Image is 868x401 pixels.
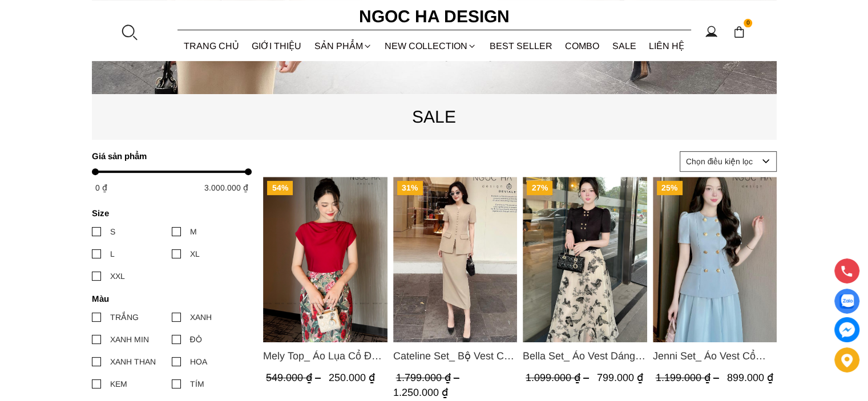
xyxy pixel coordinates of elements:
[744,19,753,28] span: 0
[393,177,517,342] img: Cateline Set_ Bộ Vest Cổ V Đính Cúc Nhí Chân Váy Bút Chì BJ127
[190,311,212,323] div: XANH
[726,372,773,383] span: 899.000 ₫
[349,3,520,30] a: Ngoc Ha Design
[110,378,127,390] div: KEM
[395,372,462,383] span: 1.799.000 ₫
[92,151,244,161] h4: Giá sản phẩm
[110,355,156,368] div: XANH THAN
[204,183,248,192] span: 3.000.000 ₫
[393,387,447,398] span: 1.250.000 ₫
[263,177,387,342] img: Mely Top_ Áo Lụa Cổ Đổ Rớt Vai A003
[92,208,244,218] h4: Size
[190,225,197,238] div: M
[263,348,387,364] span: Mely Top_ Áo Lụa Cổ Đổ Rớt Vai A003
[839,294,854,309] img: Display image
[190,333,202,346] div: ĐỎ
[110,270,125,282] div: XXL
[393,177,517,342] a: Product image - Cateline Set_ Bộ Vest Cổ V Đính Cúc Nhí Chân Váy Bút Chì BJ127
[266,372,324,383] span: 549.000 ₫
[95,183,107,192] span: 0 ₫
[643,31,691,61] a: LIÊN HỆ
[523,348,647,364] span: Bella Set_ Áo Vest Dáng Lửng Cúc Đồng, Chân Váy Họa Tiết Bướm A990+CV121
[92,294,244,303] h4: Màu
[652,348,777,364] a: Link to Jenni Set_ Áo Vest Cổ Tròn Đính Cúc, Chân Váy Tơ Màu Xanh A1051+CV132
[606,31,643,61] a: SALE
[263,348,387,364] a: Link to Mely Top_ Áo Lụa Cổ Đổ Rớt Vai A003
[523,177,647,342] a: Product image - Bella Set_ Áo Vest Dáng Lửng Cúc Đồng, Chân Váy Họa Tiết Bướm A990+CV121
[652,348,777,364] span: Jenni Set_ Áo Vest Cổ Tròn Đính Cúc, Chân Váy Tơ Màu Xanh A1051+CV132
[378,31,483,61] a: NEW COLLECTION
[393,348,517,364] a: Link to Cateline Set_ Bộ Vest Cổ V Đính Cúc Nhí Chân Váy Bút Chì BJ127
[110,248,115,260] div: L
[523,348,647,364] a: Link to Bella Set_ Áo Vest Dáng Lửng Cúc Đồng, Chân Váy Họa Tiết Bướm A990+CV121
[483,31,559,61] a: BEST SELLER
[190,378,204,390] div: TÍM
[597,372,643,383] span: 799.000 ₫
[523,177,647,342] img: Bella Set_ Áo Vest Dáng Lửng Cúc Đồng, Chân Váy Họa Tiết Bướm A990+CV121
[733,26,745,38] img: img-CART-ICON-ksit0nf1
[245,31,308,61] a: GIỚI THIỆU
[655,372,721,383] span: 1.199.000 ₫
[110,333,149,346] div: XANH MIN
[652,177,777,342] a: Product image - Jenni Set_ Áo Vest Cổ Tròn Đính Cúc, Chân Váy Tơ Màu Xanh A1051+CV132
[393,348,517,364] span: Cateline Set_ Bộ Vest Cổ V Đính Cúc Nhí Chân Váy Bút Chì BJ127
[329,372,375,383] span: 250.000 ₫
[308,31,379,61] div: SẢN PHẨM
[263,177,387,342] a: Product image - Mely Top_ Áo Lụa Cổ Đổ Rớt Vai A003
[177,31,246,61] a: TRANG CHỦ
[110,311,139,323] div: TRẮNG
[559,31,606,61] a: Combo
[834,289,859,314] a: Display image
[190,355,207,368] div: HOA
[526,372,592,383] span: 1.099.000 ₫
[190,248,200,260] div: XL
[92,103,777,130] p: SALE
[652,177,777,342] img: Jenni Set_ Áo Vest Cổ Tròn Đính Cúc, Chân Váy Tơ Màu Xanh A1051+CV132
[834,317,859,342] a: messenger
[110,225,115,238] div: S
